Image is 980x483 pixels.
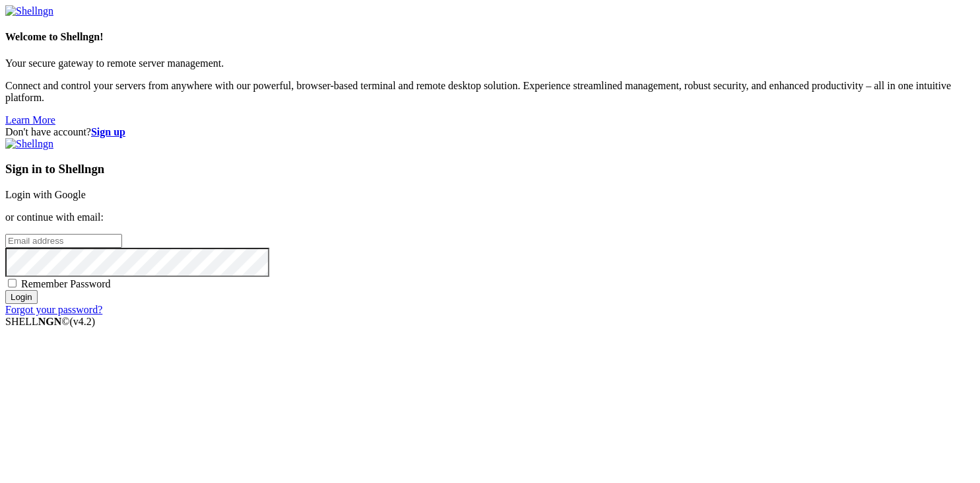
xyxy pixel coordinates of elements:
[5,211,975,223] p: or continue with email:
[38,316,62,327] b: NGN
[5,138,53,150] img: Shellngn
[5,162,975,176] h3: Sign in to Shellngn
[5,290,38,304] input: Login
[5,126,975,138] div: Don't have account?
[5,31,975,43] h4: Welcome to Shellngn!
[5,57,975,69] p: Your secure gateway to remote server management.
[5,80,975,104] p: Connect and control your servers from anywhere with our powerful, browser-based terminal and remo...
[5,189,86,200] a: Login with Google
[5,316,95,327] span: SHELL ©
[8,279,16,287] input: Remember Password
[70,316,96,327] span: 4.2.0
[5,114,55,126] a: Learn More
[21,278,111,289] span: Remember Password
[5,304,102,315] a: Forgot your password?
[5,234,122,248] input: Email address
[5,5,53,17] img: Shellngn
[91,126,125,137] a: Sign up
